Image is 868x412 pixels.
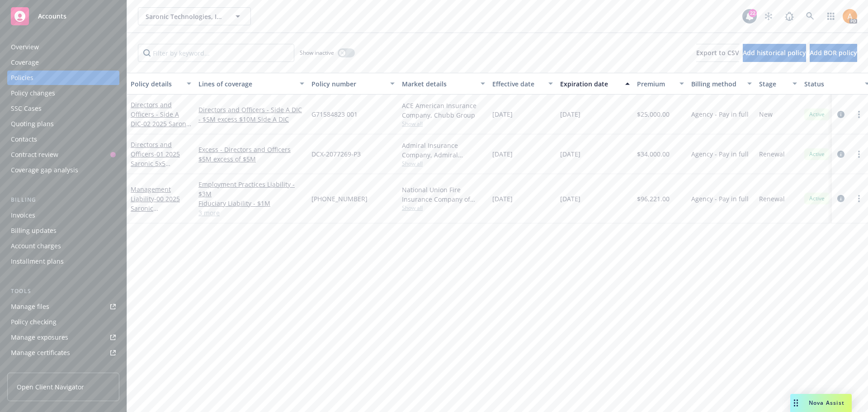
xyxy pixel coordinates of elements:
[402,185,485,204] div: National Union Fire Insurance Company of [GEOGRAPHIC_DATA], [GEOGRAPHIC_DATA], AIG
[131,79,181,89] div: Policy details
[7,315,119,329] a: Policy checking
[398,73,489,95] button: Market details
[131,185,185,232] a: Management Liability
[11,55,39,70] div: Coverage
[131,100,191,147] a: Directors and Officers - Side A DIC
[11,117,54,131] div: Quoting plans
[759,7,778,25] a: Stop snowing
[759,149,785,159] span: Renewal
[195,73,308,95] button: Lines of coverage
[402,204,485,212] span: Show all
[11,330,68,345] div: Manage exposures
[311,79,385,89] div: Policy number
[11,208,35,223] div: Invoices
[560,194,580,204] span: [DATE]
[11,71,33,85] div: Policies
[11,361,53,375] div: Manage BORs
[790,394,852,412] button: Nova Assist
[11,239,61,253] div: Account charges
[7,147,119,162] a: Contract review
[7,330,119,345] a: Manage exposures
[7,208,119,223] a: Invoices
[7,346,119,360] a: Manage certificates
[759,79,787,89] div: Stage
[308,73,398,95] button: Policy number
[810,48,857,57] span: Add BOR policy
[7,195,119,204] div: Billing
[7,101,119,116] a: SSC Cases
[822,7,840,25] a: Switch app
[560,109,580,119] span: [DATE]
[696,44,739,62] button: Export to CSV
[198,180,304,199] a: Employment Practices Liability - $3M
[198,105,304,124] a: Directors and Officers - Side A DIC - $5M excess $10M Side A DIC
[790,394,802,412] div: Drag to move
[7,71,119,85] a: Policies
[691,194,749,204] span: Agency - Pay in full
[7,86,119,100] a: Policy changes
[691,109,749,119] span: Agency - Pay in full
[835,109,846,120] a: circleInformation
[560,79,620,89] div: Expiration date
[780,7,798,25] a: Report a Bug
[759,109,773,119] span: New
[7,132,119,147] a: Contacts
[637,79,674,89] div: Premium
[633,73,688,95] button: Premium
[809,399,844,407] span: Nova Assist
[7,40,119,54] a: Overview
[300,49,334,57] span: Show inactive
[38,13,66,20] span: Accounts
[835,149,846,160] a: circleInformation
[138,44,294,62] input: Filter by keyword...
[492,149,513,159] span: [DATE]
[835,193,846,204] a: circleInformation
[557,73,633,95] button: Expiration date
[743,44,806,62] button: Add historical policy
[492,109,513,119] span: [DATE]
[402,79,475,89] div: Market details
[7,223,119,238] a: Billing updates
[311,194,368,204] span: [PHONE_NUMBER]
[11,299,49,314] div: Manage files
[755,73,801,95] button: Stage
[7,55,119,70] a: Coverage
[17,382,84,392] span: Open Client Navigator
[801,7,819,25] a: Search
[808,194,826,203] span: Active
[127,73,195,95] button: Policy details
[7,239,119,253] a: Account charges
[11,147,58,162] div: Contract review
[637,149,670,159] span: $34,000.00
[131,194,185,232] span: - 00 2025 Saronic [PERSON_NAME] - AIG
[7,299,119,314] a: Manage files
[637,194,670,204] span: $96,221.00
[759,194,785,204] span: Renewal
[854,109,864,120] a: more
[804,79,859,89] div: Status
[749,9,757,17] div: 22
[131,119,191,147] span: - 02 2025 Saronic 5x10 Side A [PERSON_NAME]
[311,109,358,119] span: G71584823 001
[311,149,361,159] span: DCX-2077269-P3
[492,194,513,204] span: [DATE]
[854,193,864,204] a: more
[198,208,304,218] a: 3 more
[7,117,119,131] a: Quoting plans
[743,48,806,57] span: Add historical policy
[402,141,485,160] div: Admiral Insurance Company, Admiral Insurance Group ([PERSON_NAME] Corporation), RT Specialty Insu...
[11,132,37,147] div: Contacts
[7,254,119,269] a: Installment plans
[810,44,857,62] button: Add BOR policy
[691,79,742,89] div: Billing method
[131,140,181,187] a: Directors and Officers
[11,101,42,116] div: SSC Cases
[688,73,755,95] button: Billing method
[402,120,485,128] span: Show all
[402,160,485,167] span: Show all
[560,149,580,159] span: [DATE]
[11,315,57,329] div: Policy checking
[402,101,485,120] div: ACE American Insurance Company, Chubb Group
[691,149,749,159] span: Agency - Pay in full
